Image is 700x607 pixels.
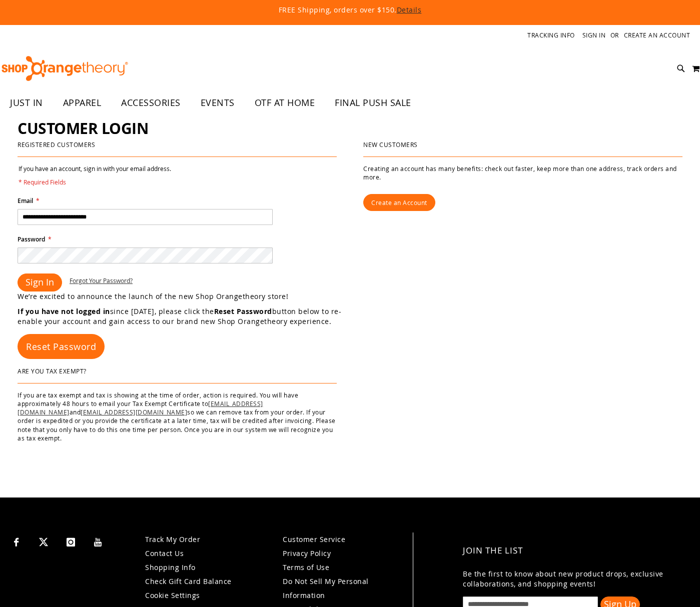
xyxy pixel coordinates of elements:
[145,562,196,572] a: Shopping Info
[26,340,96,352] span: Reset Password
[63,91,102,114] span: APPAREL
[62,532,80,550] a: Visit our Instagram page
[18,367,87,375] strong: Are You Tax Exempt?
[18,399,263,416] a: [EMAIL_ADDRESS][DOMAIN_NAME]
[18,291,350,301] p: We’re excited to announce the launch of the new Shop Orangetheory store!
[283,562,329,572] a: Terms of Use
[18,118,148,138] span: Customer Login
[363,194,435,211] a: Create an Account
[90,532,107,550] a: Visit our Youtube page
[145,548,184,558] a: Contact Us
[363,140,418,148] strong: New Customers
[19,178,171,186] span: * Required Fields
[582,31,606,39] a: Sign In
[18,306,110,316] strong: If you have not logged in
[39,537,48,546] img: Twitter
[245,91,325,114] a: OTF AT HOME
[283,534,345,544] a: Customer Service
[121,91,181,114] span: ACCESSORIES
[53,91,112,114] a: APPAREL
[397,5,422,14] a: Details
[81,408,187,416] a: [EMAIL_ADDRESS][DOMAIN_NAME]
[18,164,172,186] legend: If you have an account, sign in with your email address.
[70,276,133,284] span: Forgot Your Password?
[325,91,421,114] a: FINAL PUSH SALE
[283,576,369,600] a: Do Not Sell My Personal Information
[18,196,33,205] span: Email
[111,91,191,114] a: ACCESSORIES
[18,235,45,243] span: Password
[18,273,62,291] button: Sign In
[255,91,315,114] span: OTF AT HOME
[18,306,350,326] p: since [DATE], please click the button below to re-enable your account and gain access to our bran...
[18,140,95,148] strong: Registered Customers
[463,569,681,589] p: Be the first to know about new product drops, exclusive collaborations, and shopping events!
[8,532,25,550] a: Visit our Facebook page
[283,548,331,558] a: Privacy Policy
[145,590,200,600] a: Cookie Settings
[463,537,681,564] h4: Join the List
[335,91,411,114] span: FINAL PUSH SALE
[201,91,235,114] span: EVENTS
[214,306,272,316] strong: Reset Password
[145,534,200,544] a: Track My Order
[70,276,133,285] a: Forgot Your Password?
[10,91,43,114] span: JUST IN
[624,31,690,39] a: Create an Account
[50,5,650,15] p: FREE Shipping, orders over $150.
[145,576,232,586] a: Check Gift Card Balance
[371,198,427,206] span: Create an Account
[191,91,245,114] a: EVENTS
[527,31,575,39] a: Tracking Info
[26,276,54,288] span: Sign In
[18,334,105,359] a: Reset Password
[35,532,53,550] a: Visit our X page
[363,164,682,181] p: Creating an account has many benefits: check out faster, keep more than one address, track orders...
[18,391,337,442] p: If you are tax exempt and tax is showing at the time of order, action is required. You will have ...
